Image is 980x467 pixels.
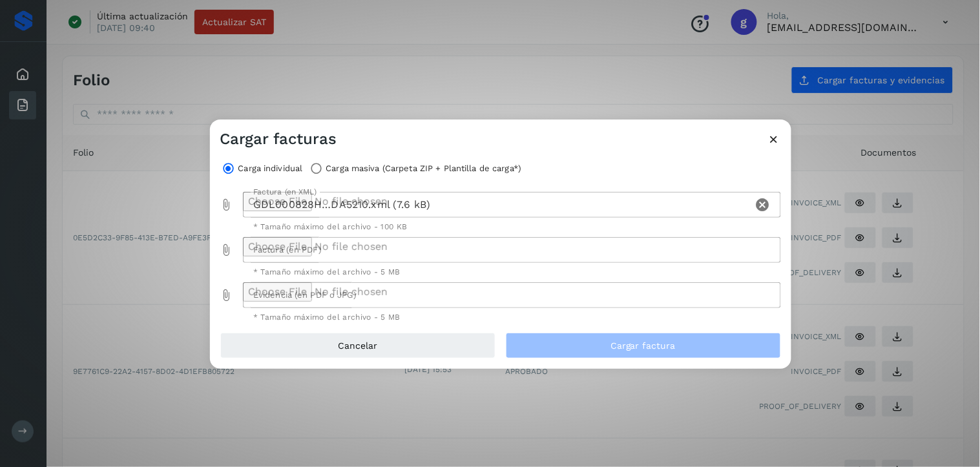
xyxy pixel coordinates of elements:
div: * Tamaño máximo del archivo - 100 KB [253,223,771,231]
span: Cancelar [338,341,377,350]
i: Factura (en XML) prepended action [220,198,233,211]
span: Cargar factura [610,341,676,350]
button: Cargar factura [506,333,781,358]
div: * Tamaño máximo del archivo - 5 MB [253,313,771,321]
h3: Cargar facturas [220,130,337,149]
label: Carga masiva (Carpeta ZIP + Plantilla de carga*) [326,160,521,178]
div: GDL000828H…DA5210.xml (7.6 kB) [243,192,753,218]
div: * Tamaño máximo del archivo - 5 MB [253,268,771,276]
i: Factura (en PDF) prepended action [220,244,233,256]
button: Cancelar [220,333,495,358]
label: Carga individual [238,160,303,178]
i: Clear Factura (en XML) [755,197,771,213]
i: Evidencia (en PDF o JPG) prepended action [220,289,233,302]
